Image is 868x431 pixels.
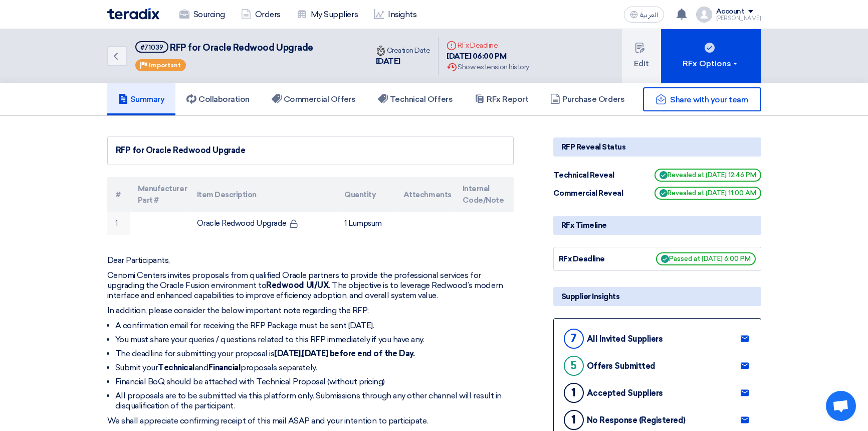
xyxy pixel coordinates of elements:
[115,363,514,373] li: Submit your and proposals separately.
[115,335,514,345] li: You must share your queries / questions related to this RFP immediately if you have any.
[464,83,539,115] a: RFx Report
[716,8,745,16] div: Account
[564,410,584,430] div: 1
[118,94,165,104] h5: Summary
[107,177,130,212] th: #
[447,62,529,72] div: Show extension history
[140,44,163,51] div: #71039
[395,177,455,212] th: Attachments
[550,94,624,104] h5: Purchase Orders
[553,137,761,157] div: RFP Reveal Status
[115,377,514,387] li: Financial BoQ should be attached with Technical Proposal (without pricing)
[696,7,712,23] img: profile_test.png
[553,188,628,199] div: Commercial Reveal
[376,56,430,67] div: [DATE]
[655,169,761,182] span: Revealed at [DATE] 12:46 PM
[170,42,313,53] span: RFP for Oracle Redwood Upgrade
[336,212,395,235] td: 1 Lumpsum
[564,383,584,403] div: 1
[716,16,761,21] div: [PERSON_NAME]
[455,177,514,212] th: Internal Code/Note
[274,349,300,358] strong: [DATE]
[587,388,663,398] div: Accepted Suppliers
[289,4,366,26] a: My Suppliers
[378,94,453,104] h5: Technical Offers
[208,363,241,372] strong: Financial
[587,334,663,344] div: All Invited Suppliers
[266,280,329,290] strong: Redwood UI/UX
[189,212,336,235] td: Oracle Redwood Upgrade
[186,94,250,104] h5: Collaboration
[189,177,336,212] th: Item Description
[447,40,529,51] div: RFx Deadline
[655,187,761,200] span: Revealed at [DATE] 11:00 AM
[158,363,195,372] strong: Technical
[539,83,635,115] a: Purchase Orders
[553,170,628,181] div: Technical Reveal
[115,391,514,411] li: All proposals are to be submitted via this platform only. Submissions through any other channel w...
[233,4,289,26] a: Orders
[115,349,514,359] li: The deadline for submitting your proposal is ,
[135,41,313,54] h5: RFP for Oracle Redwood Upgrade
[622,29,661,83] button: Edit
[107,306,514,316] p: In addition, please consider the below important note regarding the RFP:
[656,252,756,265] span: Passed at [DATE] 6:00 PM
[116,145,505,157] div: RFP for Oracle Redwood Upgrade
[336,177,395,212] th: Quantity
[175,83,261,115] a: Collaboration
[475,94,528,104] h5: RFx Report
[670,95,748,104] span: Share with your team
[564,329,584,349] div: 7
[661,29,761,83] button: RFx Options
[553,287,761,306] div: Supplier Insights
[376,45,430,56] div: Creation Date
[302,349,414,358] strong: [DATE] before end of the Day.
[587,415,686,425] div: No Response (Registered)
[149,62,181,69] span: Important
[115,321,514,331] li: A confirmation email for receiving the RFP Package must be sent [DATE].
[366,4,424,26] a: Insights
[367,83,464,115] a: Technical Offers
[447,51,529,62] div: [DATE] 06:00 PM
[553,216,761,235] div: RFx Timeline
[587,361,656,371] div: Offers Submitted
[107,416,514,426] p: We shall appreciate confirming receipt of this mail ASAP and your intention to participate.
[107,83,176,115] a: Summary
[683,58,739,70] div: RFx Options
[171,4,233,26] a: Sourcing
[564,356,584,376] div: 5
[640,12,658,19] span: العربية
[272,94,356,104] h5: Commercial Offers
[261,83,367,115] a: Commercial Offers
[624,7,664,23] button: العربية
[107,8,159,20] img: Teradix logo
[107,212,130,235] td: 1
[559,253,634,265] div: RFx Deadline
[130,177,189,212] th: Manufacturer Part #
[826,391,856,421] div: Open chat
[107,255,514,265] p: Dear Participants,
[107,270,514,301] p: Cenomi Centers invites proposals from qualified Oracle partners to provide the professional servi...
